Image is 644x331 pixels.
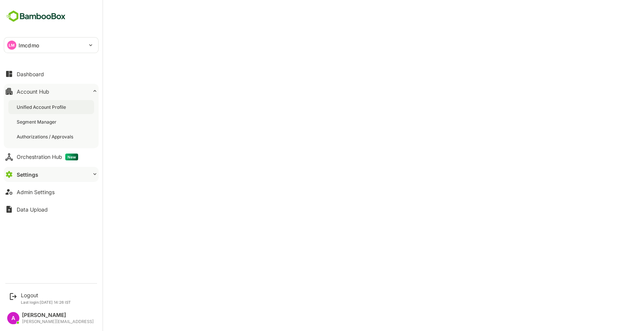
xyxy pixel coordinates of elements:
div: [PERSON_NAME] [22,312,94,318]
button: Settings [4,167,99,182]
div: Logout [21,292,71,298]
div: Orchestration Hub [17,154,78,160]
div: Data Upload [17,206,48,213]
div: Account Hub [17,88,49,95]
button: Account Hub [4,84,99,99]
button: Orchestration HubNew [4,149,99,165]
img: BambooboxFullLogoMark.5f36c76dfaba33ec1ec1367b70bb1252.svg [4,9,68,24]
div: Admin Settings [17,189,55,195]
button: Data Upload [4,202,99,217]
div: LMlmcdmo [4,38,98,53]
p: lmcdmo [19,41,39,49]
div: Authorizations / Approvals [17,133,75,140]
div: Settings [17,171,38,178]
div: Segment Manager [17,119,58,125]
div: [PERSON_NAME][EMAIL_ADDRESS] [22,319,94,324]
span: New [65,154,78,160]
p: Last login: [DATE] 14:26 IST [21,300,71,304]
div: Unified Account Profile [17,104,68,110]
button: Dashboard [4,66,99,82]
button: Admin Settings [4,184,99,199]
div: Dashboard [17,71,44,77]
div: A [7,312,19,324]
div: LM [7,41,16,50]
